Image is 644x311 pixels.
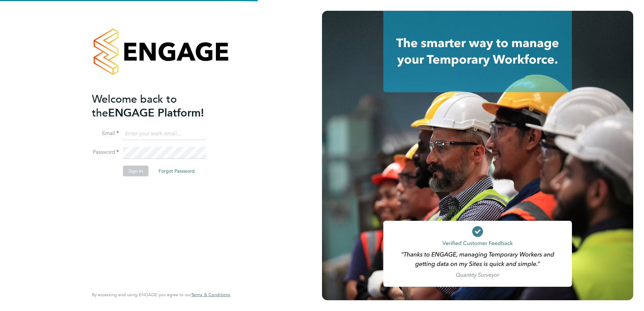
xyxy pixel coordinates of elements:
[191,292,230,298] a: Terms & Conditions
[123,166,149,176] button: Sign In
[92,130,119,137] label: Email
[92,292,230,298] span: By accessing and using ENGAGE you agree to our
[153,166,200,176] button: Forgot Password
[191,292,230,298] span: Terms & Conditions
[92,93,177,119] span: Welcome back to the
[123,128,206,140] input: Enter your work email...
[92,92,223,120] h2: ENGAGE Platform!
[92,149,119,156] label: Password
